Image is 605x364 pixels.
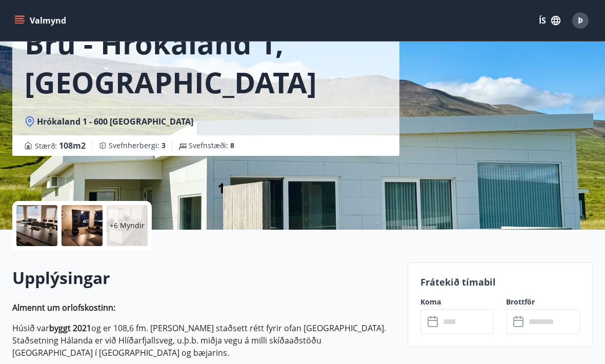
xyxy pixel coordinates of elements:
label: Koma [420,297,494,307]
span: Svefnherbergi : [109,140,166,151]
p: +6 Myndir [110,220,145,231]
p: Frátekið tímabil [420,275,580,289]
h1: Brú - Hrókaland 1, [GEOGRAPHIC_DATA] [25,24,387,102]
p: Húsið var og er 108,6 fm. [PERSON_NAME] staðsett rétt fyrir ofan [GEOGRAPHIC_DATA]. Staðsetning H... [12,322,395,359]
label: Brottför [506,297,580,307]
span: Svefnstæði : [189,140,234,151]
button: Þ [568,8,593,33]
span: Þ [578,15,583,26]
strong: Almennt um orlofskostinn: [12,302,115,313]
span: 3 [162,140,166,150]
span: 108 m2 [59,140,86,151]
strong: byggt 2021 [49,322,91,334]
button: menu [12,11,70,30]
h2: Upplýsingar [12,267,395,289]
button: ÍS [533,11,566,30]
span: Stærð : [35,139,86,152]
span: Hrókaland 1 - 600 [GEOGRAPHIC_DATA] [37,116,193,127]
span: 8 [230,140,234,150]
